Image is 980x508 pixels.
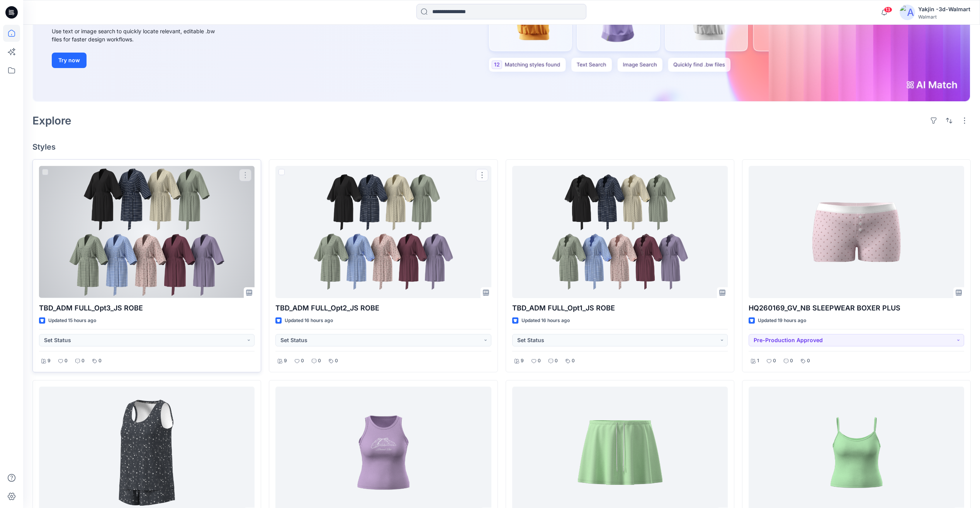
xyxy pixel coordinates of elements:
[521,357,524,365] p: 9
[749,166,964,298] a: HQ260169_GV_NB SLEEPWEAR BOXER PLUS
[48,317,96,325] p: Updated 15 hours ago
[275,303,491,314] p: TBD_ADM FULL_Opt2_JS ROBE
[48,357,51,365] p: 9
[82,357,85,365] p: 0
[773,357,776,365] p: 0
[52,27,226,43] div: Use text or image search to quickly locate relevant, editable .bw files for faster design workflows.
[275,166,491,298] a: TBD_ADM FULL_Opt2_JS ROBE
[572,357,575,365] p: 0
[301,357,304,365] p: 0
[790,357,793,365] p: 0
[335,357,338,365] p: 0
[807,357,810,365] p: 0
[900,5,915,20] img: avatar
[758,317,806,325] p: Updated 19 hours ago
[555,357,558,365] p: 0
[521,317,570,325] p: Updated 16 hours ago
[39,303,255,314] p: TBD_ADM FULL_Opt3_JS ROBE
[884,7,892,13] span: 13
[918,14,970,20] div: Walmart
[39,166,255,298] a: TBD_ADM FULL_Opt3_JS ROBE
[538,357,541,365] p: 0
[65,357,68,365] p: 0
[749,303,964,314] p: HQ260169_GV_NB SLEEPWEAR BOXER PLUS
[918,5,970,14] div: Yakjin -3d-Walmart
[284,357,287,365] p: 9
[32,142,971,152] h4: Styles
[318,357,321,365] p: 0
[99,357,102,365] p: 0
[512,166,728,298] a: TBD_ADM FULL_Opt1_JS ROBE
[285,317,333,325] p: Updated 16 hours ago
[512,303,728,314] p: TBD_ADM FULL_Opt1_JS ROBE
[757,357,759,365] p: 1
[32,114,71,127] h2: Explore
[52,53,87,68] button: Try now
